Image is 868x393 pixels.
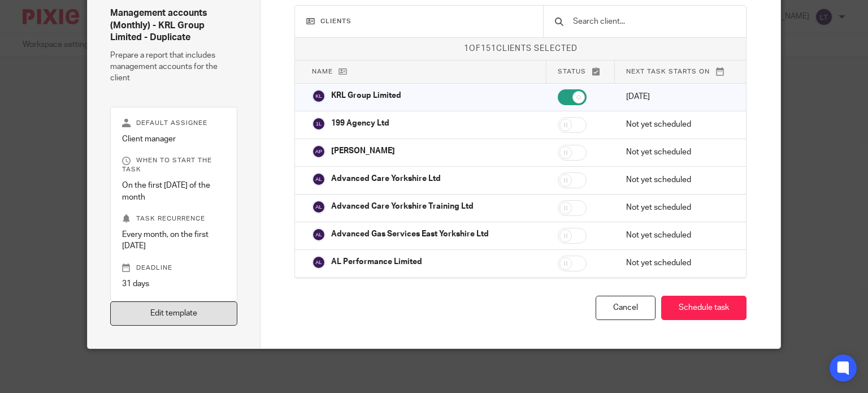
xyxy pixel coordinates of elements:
a: Edit template [110,301,238,326]
img: svg%3E [312,200,325,214]
p: 31 days [122,278,226,290]
img: svg%3E [312,117,325,131]
p: Deadline [122,264,226,273]
img: svg%3E [312,228,325,241]
p: When to start the task [122,156,226,174]
img: svg%3E [312,256,325,269]
p: Not yet scheduled [626,119,730,130]
input: Search client... [572,15,735,28]
p: Name [312,67,535,76]
p: Not yet scheduled [626,230,730,241]
p: Status [558,67,603,76]
p: 199 Agency Ltd [331,118,389,129]
p: KRL Group Limited [331,90,401,101]
span: 1 [464,45,469,53]
p: Next task starts on [626,67,729,76]
p: [DATE] [626,91,730,102]
p: Advanced Care Yorkshire Ltd [331,173,441,184]
p: Every month, on the first [DATE] [122,229,226,252]
p: On the first [DATE] of the month [122,180,226,203]
h4: Management accounts (Monthly) - KRL Group Limited - Duplicate [110,7,238,44]
p: [PERSON_NAME] [331,145,395,157]
p: Prepare a report that includes management accounts for the client [110,50,238,84]
p: Advanced Gas Services East Yorkshire Ltd [331,228,489,240]
img: svg%3E [312,89,325,103]
div: Cancel [596,296,656,320]
img: svg%3E [312,145,325,158]
p: Not yet scheduled [626,174,730,185]
p: Default assignee [122,119,226,128]
p: Not yet scheduled [626,146,730,158]
p: of clients selected [295,43,746,54]
p: Not yet scheduled [626,257,730,269]
h3: Clients [306,17,532,26]
p: Not yet scheduled [626,202,730,213]
p: AL Performance Limited [331,256,422,267]
p: Task recurrence [122,214,226,223]
span: 151 [481,45,496,53]
button: Schedule task [661,296,747,320]
p: Advanced Care Yorkshire Training Ltd [331,201,474,212]
img: svg%3E [312,172,325,186]
p: Client manager [122,133,226,145]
